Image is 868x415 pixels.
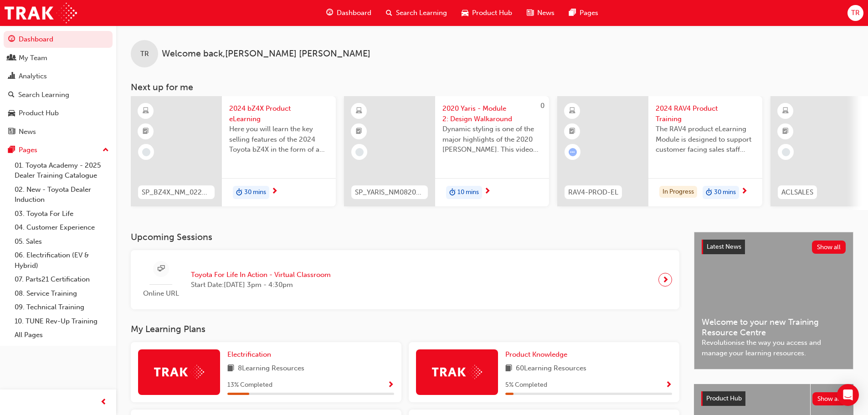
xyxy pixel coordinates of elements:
span: learningRecordVerb_NONE-icon [782,148,790,156]
span: 60 Learning Resources [516,363,586,374]
a: Electrification [227,349,275,360]
span: 2024 bZ4X Product eLearning [229,103,329,124]
a: Analytics [4,68,113,85]
span: 2024 RAV4 Product Training [656,103,755,124]
button: Show all [812,392,847,405]
a: Product HubShow all [701,391,846,406]
a: 10. TUNE Rev-Up Training [11,314,113,328]
span: Show Progress [387,381,394,389]
h3: Next up for me [116,82,868,92]
a: Online URLToyota For Life In Action - Virtual ClassroomStart Date:[DATE] 3pm - 4:30pm [138,257,672,302]
button: DashboardMy TeamAnalyticsSearch LearningProduct HubNews [4,29,113,142]
span: booktick-icon [782,126,789,138]
span: people-icon [8,54,15,62]
span: RAV4-PROD-EL [568,187,618,198]
span: pages-icon [8,146,15,154]
div: Analytics [19,71,47,82]
div: Open Intercom Messenger [837,384,859,406]
span: car-icon [462,7,468,19]
span: TR [140,49,149,59]
a: Latest NewsShow allWelcome to your new Training Resource CentreRevolutionise the way you access a... [694,232,853,369]
span: book-icon [227,363,234,374]
span: next-icon [271,188,278,196]
span: SP_YARIS_NM0820_EL_02 [355,187,424,198]
span: book-icon [505,363,512,374]
span: duration-icon [706,187,712,199]
a: Product Hub [4,105,113,122]
div: Pages [19,145,37,155]
span: next-icon [662,273,669,286]
span: prev-icon [100,397,107,408]
span: Welcome to your new Training Resource Centre [702,317,846,338]
span: Dynamic styling is one of the major highlights of the 2020 [PERSON_NAME]. This video gives an in-... [442,124,542,155]
span: Online URL [138,288,184,299]
span: Pages [580,8,598,18]
button: Show Progress [387,379,394,391]
a: search-iconSearch Learning [379,4,454,22]
span: 0 [540,102,544,110]
a: 08. Service Training [11,287,113,301]
span: booktick-icon [356,126,362,138]
span: learningRecordVerb_NONE-icon [142,148,150,156]
a: Search Learning [4,87,113,103]
button: Show all [812,241,846,254]
span: Product Hub [706,395,742,402]
a: 05. Sales [11,235,113,249]
div: Product Hub [19,108,59,118]
span: Dashboard [337,8,371,18]
span: duration-icon [236,187,242,199]
span: The RAV4 product eLearning Module is designed to support customer facing sales staff with introdu... [656,124,755,155]
a: 04. Customer Experience [11,220,113,235]
span: SP_BZ4X_NM_0224_EL01 [142,187,211,198]
span: booktick-icon [569,126,575,138]
a: car-iconProduct Hub [454,4,519,22]
span: Here you will learn the key selling features of the 2024 Toyota bZ4X in the form of a virtual 6-p... [229,124,329,155]
a: 01. Toyota Academy - 2025 Dealer Training Catalogue [11,159,113,183]
a: 0SP_YARIS_NM0820_EL_022020 Yaris - Module 2: Design WalkaroundDynamic styling is one of the major... [344,96,549,206]
a: pages-iconPages [562,4,606,22]
span: 30 mins [244,187,266,198]
span: news-icon [8,128,15,136]
span: guage-icon [8,36,15,44]
span: next-icon [484,188,491,196]
span: pages-icon [569,7,576,19]
button: Show Progress [665,379,672,391]
a: My Team [4,50,113,67]
h3: Upcoming Sessions [131,232,679,242]
a: 07. Parts21 Certification [11,272,113,287]
span: learningRecordVerb_NONE-icon [355,148,364,156]
a: News [4,123,113,140]
span: 13 % Completed [227,380,272,390]
a: 09. Technical Training [11,300,113,314]
span: next-icon [741,188,748,196]
span: Revolutionise the way you access and manage your learning resources. [702,338,846,358]
button: Pages [4,142,113,159]
span: chart-icon [8,72,15,81]
span: 8 Learning Resources [238,363,304,374]
img: Trak [5,3,77,23]
span: learningResourceType_ELEARNING-icon [569,105,575,117]
a: news-iconNews [519,4,562,22]
span: 5 % Completed [505,380,547,390]
span: 10 mins [457,187,479,198]
img: Trak [154,365,204,379]
span: 2020 Yaris - Module 2: Design Walkaround [442,103,542,124]
h3: My Learning Plans [131,324,679,334]
div: In Progress [659,186,697,198]
a: Dashboard [4,31,113,48]
div: My Team [19,53,47,63]
span: Product Hub [472,8,512,18]
a: SP_BZ4X_NM_0224_EL012024 bZ4X Product eLearningHere you will learn the key selling features of th... [131,96,336,206]
span: Start Date: [DATE] 3pm - 4:30pm [191,280,331,290]
button: TR [847,5,863,21]
span: learningRecordVerb_ATTEMPT-icon [569,148,577,156]
span: News [537,8,555,18]
span: guage-icon [326,7,333,19]
a: 03. Toyota For Life [11,207,113,221]
a: 02. New - Toyota Dealer Induction [11,183,113,207]
span: Show Progress [665,381,672,389]
span: up-icon [103,144,109,156]
span: learningResourceType_ELEARNING-icon [782,105,789,117]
